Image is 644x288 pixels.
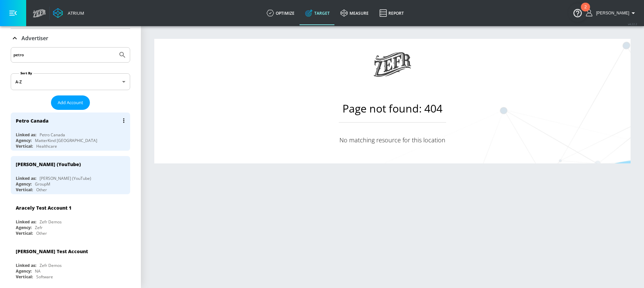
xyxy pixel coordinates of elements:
div: [PERSON_NAME] (YouTube)Linked as:[PERSON_NAME] (YouTube)Agency:GroupMVertical:Other [11,156,130,194]
div: GroupM [35,181,50,187]
div: Petro CanadaLinked as:Petro CanadaAgency:MatterKind [GEOGRAPHIC_DATA]Vertical:Healthcare [11,113,130,151]
div: 2 [584,7,587,16]
div: Petro Canada [16,118,49,124]
input: Search by name [13,51,115,59]
div: [PERSON_NAME] (YouTube) [40,175,91,181]
a: Report [374,1,409,25]
button: Open Resource Center, 2 new notifications [568,3,587,22]
div: Vertical: [16,143,33,149]
div: [PERSON_NAME] Test AccountLinked as:Zefr DemosAgency:NAVertical:Software [11,243,130,281]
div: Other [36,230,47,236]
div: MatterKind [GEOGRAPHIC_DATA] [35,138,97,143]
div: Other [36,187,47,193]
div: Zefr [35,225,43,230]
a: Atrium [53,8,84,18]
p: Advertiser [21,34,48,42]
button: Submit Search [115,48,130,62]
div: [PERSON_NAME] (YouTube) [16,161,81,167]
div: A-Z [11,73,130,90]
label: Sort By [19,71,34,75]
div: Linked as: [16,132,36,138]
div: NA [35,268,41,274]
span: v 4.22.2 [628,22,637,26]
div: Agency: [16,268,32,274]
span: Add Account [58,99,83,106]
div: Petro Canada [40,132,65,138]
div: Vertical: [16,187,33,193]
div: Linked as: [16,175,36,181]
div: Linked as: [16,263,36,268]
div: Software [36,274,53,280]
div: Aracely Test Account 1Linked as:Zefr DemosAgency:ZefrVertical:Other [11,200,130,238]
button: [PERSON_NAME] [586,9,637,17]
div: Healthcare [36,143,57,149]
div: Agency: [16,225,32,230]
div: Advertiser [11,29,130,48]
div: Vertical: [16,274,33,280]
a: measure [335,1,374,25]
span: login as: harvir.chahal@zefr.com [593,11,629,15]
div: Zefr Demos [40,263,62,268]
div: Agency: [16,181,32,187]
a: Target [300,1,335,25]
button: Add Account [51,95,90,110]
div: Agency: [16,138,32,143]
div: Zefr Demos [40,219,62,225]
div: [PERSON_NAME] Test Account [16,248,88,255]
h1: Page not found: 404 [339,101,446,123]
div: Vertical: [16,230,33,236]
div: Aracely Test Account 1 [16,205,71,211]
p: No matching resource for this location [339,136,446,144]
div: Linked as: [16,219,36,225]
a: optimize [261,1,300,25]
div: Atrium [65,10,84,16]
